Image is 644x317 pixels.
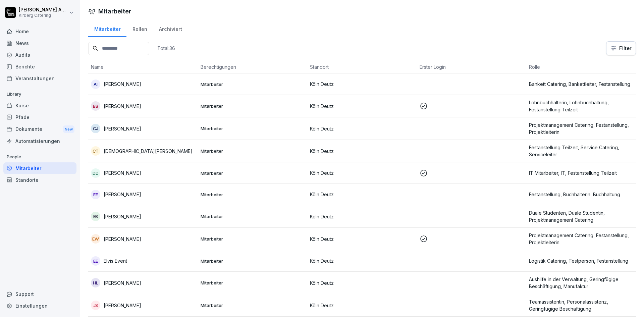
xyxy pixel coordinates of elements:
[91,124,100,133] div: CJ
[126,20,153,37] a: Rollen
[3,61,76,72] a: Berichte
[417,61,527,73] th: Erster Login
[91,101,100,111] div: BB
[91,212,100,221] div: EB
[91,168,100,178] div: DD
[201,258,305,264] p: Mitarbeiter
[201,213,305,219] p: Mitarbeiter
[104,125,141,132] p: [PERSON_NAME]
[529,169,633,176] p: IT Mitarbeiter, IT, Festanstellung Teilzeit
[529,121,633,136] p: Projektmanagement Catering, Festanstellung, Projektleiterin
[3,123,76,136] a: DokumenteNew
[201,280,305,286] p: Mitarbeiter
[529,144,633,158] p: Festanstellung Teilzeit, Service Catering, Serviceleiter
[310,302,414,309] p: Köln Deutz
[91,80,100,89] div: AI
[3,288,76,300] div: Support
[529,81,633,88] p: Bankett Catering, Bankettleiter, Festanstellung
[529,298,633,312] p: Teamassistentin, Personalassistenz, Geringfügige Beschäftigung
[3,89,76,100] p: Library
[104,235,141,243] p: [PERSON_NAME]
[104,148,193,155] p: [DEMOGRAPHIC_DATA][PERSON_NAME]
[310,257,414,264] p: Köln Deutz
[610,45,632,52] div: Filter
[3,37,76,49] a: News
[3,123,76,136] div: Dokumente
[91,234,100,244] div: EW
[201,81,305,87] p: Mitarbeiter
[104,81,141,88] p: [PERSON_NAME]
[201,236,305,242] p: Mitarbeiter
[3,300,76,312] a: Einstellungen
[19,7,68,13] p: [PERSON_NAME] Adamy
[88,61,198,73] th: Name
[3,25,76,37] a: Home
[63,125,74,133] div: New
[3,49,76,61] a: Audits
[310,125,414,132] p: Köln Deutz
[529,257,633,264] p: Logistik Catering, Testperson, Festanstellung
[153,20,188,37] a: Archiviert
[529,191,633,198] p: Festanstellung, Buchhalterin, Buchhaltung
[104,103,141,110] p: [PERSON_NAME]
[104,213,141,220] p: [PERSON_NAME]
[19,13,68,18] p: Kirberg Catering
[3,111,76,123] a: Pfade
[91,146,100,156] div: CT
[198,61,308,73] th: Berechtigungen
[529,232,633,246] p: Projektmanagement Catering, Festanstellung, Projektleiterin
[310,279,414,286] p: Köln Deutz
[91,301,100,310] div: JS
[3,72,76,84] a: Veranstaltungen
[104,169,141,176] p: [PERSON_NAME]
[606,42,636,55] button: Filter
[310,235,414,243] p: Köln Deutz
[310,81,414,88] p: Köln Deutz
[310,103,414,110] p: Köln Deutz
[310,169,414,176] p: Köln Deutz
[104,257,127,264] p: Elvis Event
[3,135,76,147] a: Automatisierungen
[201,125,305,131] p: Mitarbeiter
[310,148,414,155] p: Köln Deutz
[104,279,141,286] p: [PERSON_NAME]
[201,192,305,198] p: Mitarbeiter
[526,61,636,73] th: Rolle
[98,7,131,16] h1: Mitarbeiter
[91,190,100,199] div: EE
[3,100,76,111] a: Kurse
[529,99,633,113] p: Lohnbuchhalterin, Lohnbuchhaltung, Festanstellung Teilzeit
[201,302,305,308] p: Mitarbeiter
[88,20,126,37] a: Mitarbeiter
[310,213,414,220] p: Köln Deutz
[91,278,100,287] div: HL
[529,209,633,223] p: Duale Studenten, Duale Studentin, Projektmanagement Catering
[529,276,633,290] p: Aushilfe in der Verwaltung, Geringfügige Beschäftigung, Manufaktur
[201,103,305,109] p: Mitarbeiter
[201,170,305,176] p: Mitarbeiter
[201,148,305,154] p: Mitarbeiter
[157,45,175,51] p: Total: 36
[104,191,141,198] p: [PERSON_NAME]
[104,302,141,309] p: [PERSON_NAME]
[310,191,414,198] p: Köln Deutz
[3,174,76,186] a: Standorte
[307,61,417,73] th: Standort
[91,256,100,266] div: EE
[3,152,76,162] p: People
[3,162,76,174] a: Mitarbeiter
